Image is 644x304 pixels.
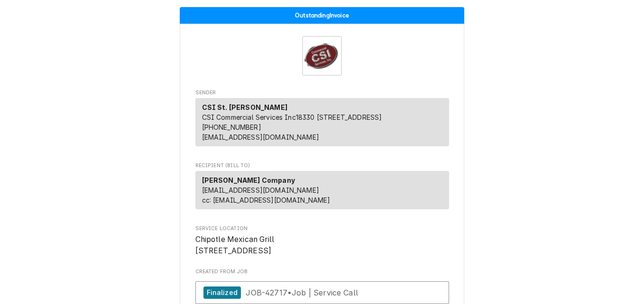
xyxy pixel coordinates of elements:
div: Sender [195,98,449,146]
div: Invoice Sender [195,89,449,151]
span: Service Location [195,234,449,256]
img: Logo [302,36,342,76]
span: [EMAIL_ADDRESS][DOMAIN_NAME] cc: [EMAIL_ADDRESS][DOMAIN_NAME] [202,186,331,204]
div: Recipient (Bill To) [195,171,449,209]
span: Recipient (Bill To) [195,162,449,170]
strong: CSI St. [PERSON_NAME] [202,103,287,111]
div: Service Location [195,225,449,257]
a: [EMAIL_ADDRESS][DOMAIN_NAME] [202,133,319,141]
strong: [PERSON_NAME] Company [202,176,295,184]
div: Invoice Recipient [195,162,449,214]
div: Sender [195,98,449,150]
span: JOB-42717 • Job | Service Call [246,287,358,297]
a: [PHONE_NUMBER] [202,123,261,131]
span: Sender [195,89,449,97]
span: Chipotle Mexican Grill [STREET_ADDRESS] [195,235,275,255]
span: Created From Job [195,268,449,276]
span: CSI Commercial Services Inc18330 [STREET_ADDRESS] [202,113,382,121]
div: Status [180,7,464,24]
span: Outstanding Invoice [295,12,349,18]
div: Finalized [203,286,241,299]
div: Recipient (Bill To) [195,171,449,213]
span: Service Location [195,225,449,232]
